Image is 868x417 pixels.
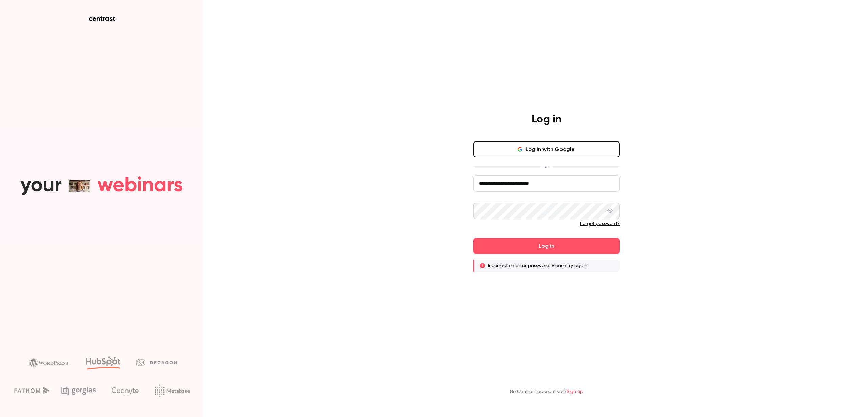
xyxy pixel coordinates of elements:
span: or [541,163,552,170]
a: Sign up [567,389,583,394]
p: No Contrast account yet? [510,388,583,395]
button: Log in [473,238,620,254]
a: Forgot password? [580,221,620,226]
img: decagon [136,359,177,366]
button: Log in with Google [473,141,620,157]
h4: Log in [532,113,561,126]
p: Incorrect email or password. Please try again [488,262,587,269]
